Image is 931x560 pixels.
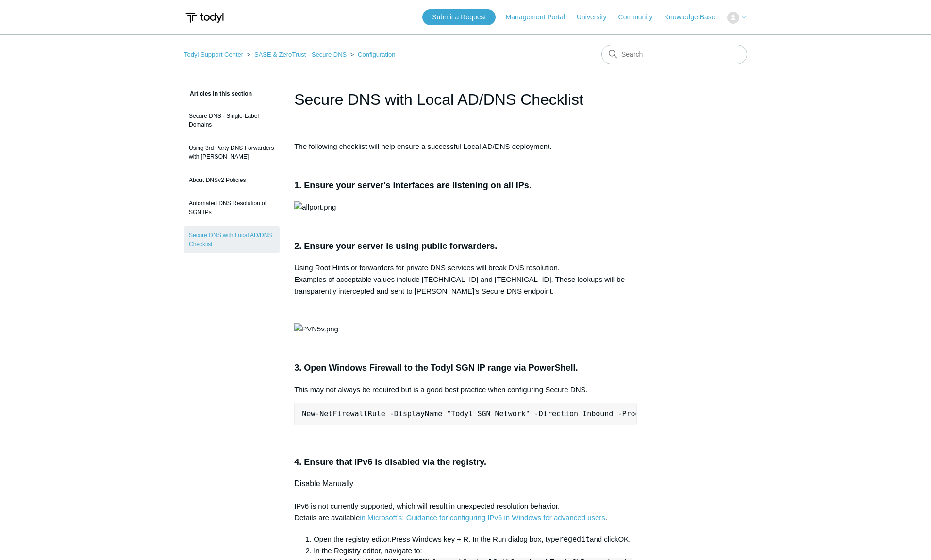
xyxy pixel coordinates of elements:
[294,384,637,395] p: This may not always be required but is a good best practice when configuring Secure DNS.
[184,194,280,221] a: Automated DNS Resolution of SGN IPs
[294,262,637,297] p: Using Root Hints or forwarders for private DNS services will break DNS resolution. Examples of ac...
[294,141,637,152] p: The following checklist will help ensure a successful Local AD/DNS deployment.
[184,51,245,58] li: Todyl Support Center
[358,51,395,58] a: Configuration
[184,9,225,27] img: Todyl Support Center Help Center home page
[559,535,590,544] kbd: regedit
[184,90,252,97] span: Articles in this section
[618,535,629,543] span: OK
[601,45,747,64] input: Search
[314,535,391,543] span: Open the registry editor.
[184,171,280,189] a: About DNSv2 Policies
[184,226,280,253] a: Secure DNS with Local AD/DNS Checklist
[314,533,637,545] li: Press Windows key + R. In the Run dialog box, type and click .
[294,323,338,335] img: PVN5v.png
[294,179,637,193] h3: 1. Ensure your server's interfaces are listening on all IPs.
[254,51,347,58] a: SASE & ZeroTrust - Secure DNS
[294,201,336,213] img: allport.png
[665,12,725,22] a: Knowledge Base
[294,88,637,111] h1: Secure DNS with Local AD/DNS Checklist
[294,455,637,469] h3: 4. Ensure that IPv6 is disabled via the registry.
[184,107,280,134] a: Secure DNS - Single-Label Domains
[294,239,637,253] h3: 2. Ensure your server is using public forwarders.
[577,12,616,22] a: University
[618,12,663,22] a: Community
[506,12,575,22] a: Management Portal
[294,500,637,524] p: IPv6 is not currently supported, which will result in unexpected resolution behavior. Details are...
[184,51,243,58] a: Todyl Support Center
[360,513,605,522] a: in Microsoft's: Guidance for configuring IPv6 in Windows for advanced users
[294,403,637,425] pre: New-NetFirewallRule -DisplayName "Todyl SGN Network" -Direction Inbound -Program Any -LocalAddres...
[422,9,496,25] a: Submit a Request
[349,51,396,58] li: Configuration
[245,51,349,58] li: SASE & ZeroTrust - Secure DNS
[184,139,280,166] a: Using 3rd Party DNS Forwarders with [PERSON_NAME]
[294,361,637,375] h3: 3. Open Windows Firewall to the Todyl SGN IP range via PowerShell.
[294,478,637,490] h4: Disable Manually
